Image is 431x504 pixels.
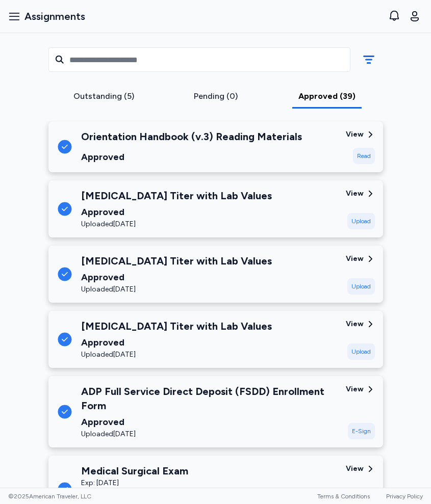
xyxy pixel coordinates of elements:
div: Approved [81,150,302,164]
div: Approved (39) [275,90,379,102]
div: Uploaded [DATE] [81,350,272,360]
div: View [346,129,364,140]
div: Uploaded [DATE] [81,219,272,229]
div: Uploaded [DATE] [81,284,272,295]
div: Approved [81,270,272,284]
div: Uploaded [DATE] [81,429,338,439]
a: Privacy Policy [386,493,423,500]
span: Assignments [24,9,85,23]
div: Orientation Handbook (v.3) Reading Materials [81,129,302,144]
div: Outstanding (5) [53,90,156,102]
div: Pending (0) [164,90,267,102]
div: View [346,384,364,394]
div: Read [353,148,375,164]
span: © 2025 American Traveler, LLC [8,492,91,500]
button: Assignments [4,5,89,28]
div: Upload [347,278,375,295]
a: Terms & Conditions [317,493,370,500]
div: Upload [347,343,375,360]
div: Approved [81,415,338,429]
div: Exp: [DATE] [81,478,188,488]
div: Approved [81,335,272,350]
div: [MEDICAL_DATA] Titer with Lab Values [81,319,272,333]
div: [MEDICAL_DATA] Titer with Lab Values [81,189,272,203]
div: Upload [347,213,375,229]
div: Medical Surgical Exam [81,464,188,478]
div: View [346,254,364,264]
div: Approved [81,205,272,219]
div: E-Sign [348,423,375,439]
div: ADP Full Service Direct Deposit (FSDD) Enrollment Form [81,384,338,413]
div: [MEDICAL_DATA] Titer with Lab Values [81,254,272,268]
div: View [346,189,364,199]
div: View [346,464,364,474]
div: View [346,319,364,329]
